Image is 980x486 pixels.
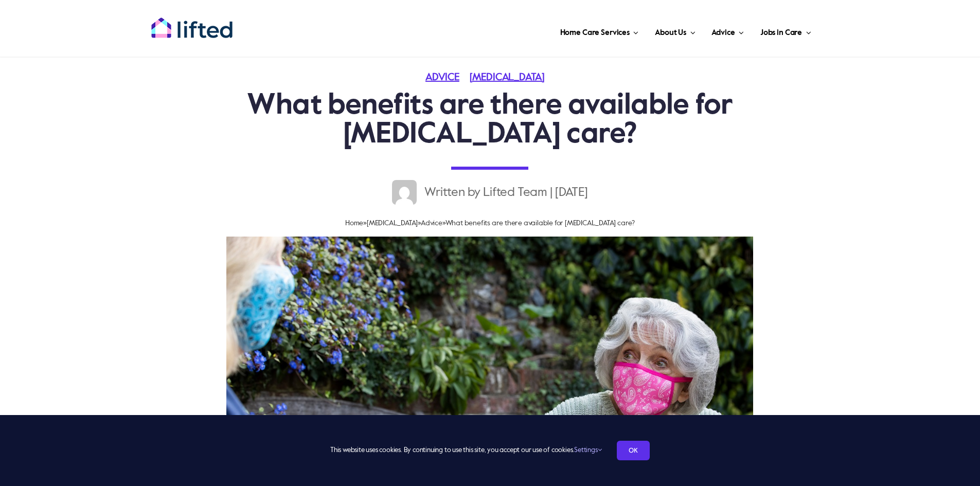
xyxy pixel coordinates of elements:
a: Settings [574,447,601,454]
nav: Main Menu [266,15,814,46]
a: [MEDICAL_DATA] [470,73,555,83]
span: Home Care Services [560,25,630,41]
span: Jobs in Care [760,25,802,41]
a: About Us [652,15,698,46]
a: Home Care Services [557,15,642,46]
a: OK [617,441,650,460]
a: lifted-logo [151,17,233,27]
a: Jobs in Care [757,15,814,46]
span: Categories: , [425,73,555,83]
a: Advice [425,73,470,83]
span: What benefits are there available for [MEDICAL_DATA] care? [446,220,635,227]
a: Advice [421,220,442,227]
span: » » » [345,220,635,227]
span: This website uses cookies. By continuing to use this site, you accept our use of cookies. [330,442,601,459]
h1: What benefits are there available for [MEDICAL_DATA] care? [221,92,759,149]
span: Advice [711,25,735,41]
a: [MEDICAL_DATA] [367,220,418,227]
span: About Us [655,25,686,41]
a: Advice [708,15,746,46]
nav: Breadcrumb [221,215,759,231]
a: Home [345,220,363,227]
